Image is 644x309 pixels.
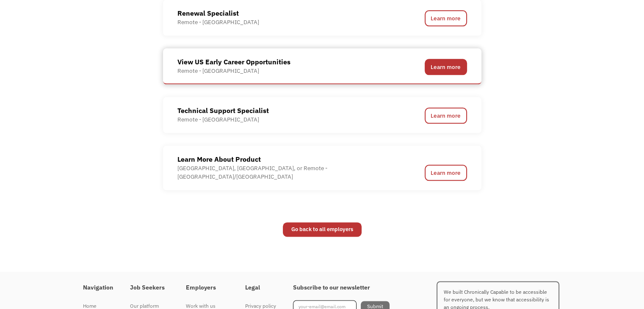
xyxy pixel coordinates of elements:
div: [GEOGRAPHIC_DATA], [GEOGRAPHIC_DATA], or Remote - [GEOGRAPHIC_DATA]/[GEOGRAPHIC_DATA] [177,164,403,180]
div: Remote - [GEOGRAPHIC_DATA] [177,116,269,124]
div: Remote - [GEOGRAPHIC_DATA] [177,18,259,26]
div: Learn More About Product [177,154,403,164]
a: Learn more [425,165,467,181]
h4: Employers [186,284,228,292]
div: Technical Support Specialist [177,105,269,116]
div: View US Early Career Opportunities [177,57,290,67]
h4: Navigation [83,284,113,292]
div: Remote - [GEOGRAPHIC_DATA] [177,67,290,75]
h4: Job Seekers [130,284,169,292]
a: Go back to all employers [283,222,362,237]
h4: Legal [245,284,276,292]
div: Renewal Specialist [177,8,259,18]
a: Learn more [425,10,467,26]
h4: Subscribe to our newsletter [293,284,390,292]
a: Learn more [425,108,467,124]
a: Learn more [425,59,467,75]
